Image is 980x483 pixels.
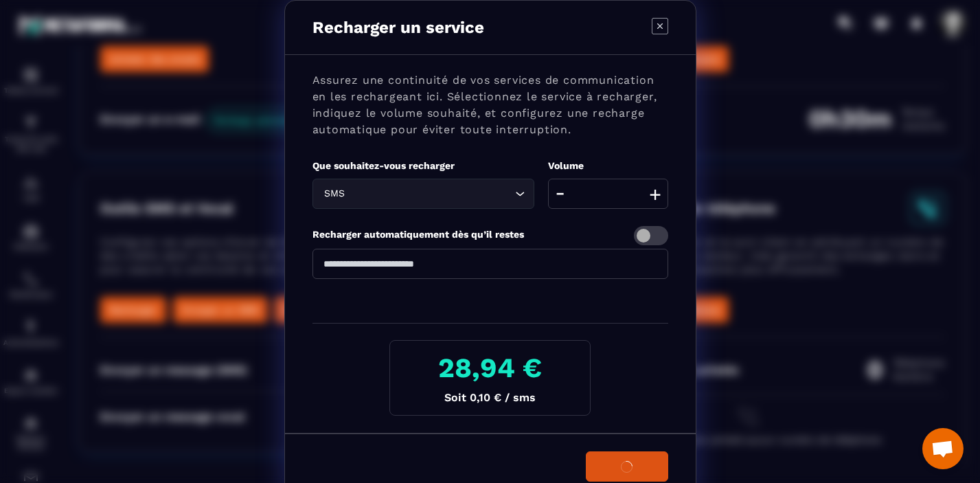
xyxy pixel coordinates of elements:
[312,18,484,37] p: Recharger un service
[548,160,584,171] label: Volume
[321,186,348,201] span: SMS
[922,428,964,469] div: Ouvrir le chat
[551,179,569,209] button: -
[312,160,455,171] label: Que souhaitez-vous recharger
[401,391,579,404] p: Soit 0,10 € / sms
[312,229,524,240] label: Recharger automatiquement dès qu’il restes
[312,72,668,138] p: Assurez une continuité de vos services de communication en les rechargeant ici. Sélectionnez le s...
[348,186,512,201] input: Search for option
[646,179,665,209] button: +
[312,179,535,209] div: Search for option
[401,352,579,384] h3: 28,94 €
